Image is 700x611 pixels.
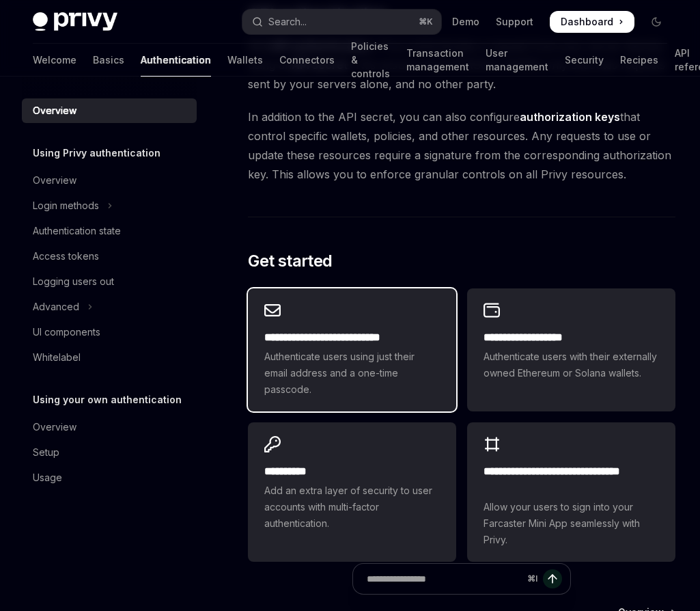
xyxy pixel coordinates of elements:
[33,419,76,435] div: Overview
[33,172,76,189] div: Overview
[33,299,79,315] div: Advanced
[543,569,562,588] button: Send message
[33,198,99,214] div: Login methods
[367,564,522,594] input: Ask a question...
[33,349,81,366] div: Whitelabel
[248,250,332,272] span: Get started
[452,15,479,29] a: Demo
[22,98,197,123] a: Overview
[520,110,620,124] strong: authorization keys
[22,244,197,269] a: Access tokens
[496,15,533,29] a: Support
[33,470,62,486] div: Usage
[467,288,675,411] a: **** **** **** ****Authenticate users with their externally owned Ethereum or Solana wallets.
[264,483,440,532] span: Add an extra layer of security to user accounts with multi-factor authentication.
[484,499,659,548] span: Allow your users to sign into your Farcaster Mini App seamlessly with Privy.
[22,219,197,243] a: Authentication state
[248,107,675,184] span: In addition to the API secret, you can also configure that control specific wallets, policies, an...
[406,44,469,77] a: Transaction management
[141,44,211,77] a: Authentication
[419,16,433,27] span: ⌘ K
[645,11,667,33] button: Toggle dark mode
[264,349,440,398] span: Authenticate users using just their email address and a one-time passcode.
[33,103,76,119] div: Overview
[242,10,441,34] button: Open search
[351,44,390,77] a: Policies & controls
[22,465,197,490] a: Usage
[22,269,197,294] a: Logging users out
[227,44,263,77] a: Wallets
[561,15,613,29] span: Dashboard
[486,44,548,77] a: User management
[33,248,99,264] div: Access tokens
[279,44,335,77] a: Connectors
[33,324,100,340] div: UI components
[33,273,114,290] div: Logging users out
[22,168,197,193] a: Overview
[22,193,197,218] button: Toggle Login methods section
[565,44,604,77] a: Security
[93,44,124,77] a: Basics
[33,444,59,461] div: Setup
[33,12,117,31] img: dark logo
[620,44,658,77] a: Recipes
[33,392,182,408] h5: Using your own authentication
[33,223,121,239] div: Authentication state
[22,345,197,370] a: Whitelabel
[550,11,634,33] a: Dashboard
[22,440,197,465] a: Setup
[33,145,160,161] h5: Using Privy authentication
[33,44,76,77] a: Welcome
[484,349,659,381] span: Authenticate users with their externally owned Ethereum or Solana wallets.
[248,422,456,562] a: **** *****Add an extra layer of security to user accounts with multi-factor authentication.
[22,415,197,439] a: Overview
[268,14,307,30] div: Search...
[22,320,197,344] a: UI components
[22,295,197,319] button: Toggle Advanced section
